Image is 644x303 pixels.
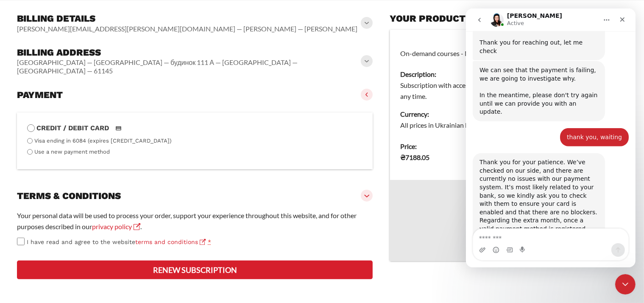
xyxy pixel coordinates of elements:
textarea: Message… [7,220,162,235]
button: Emoji picker [27,238,33,245]
dt: Currency: [400,109,617,120]
button: Send a message… [145,235,159,248]
abbr: required [208,238,211,245]
div: Thank you for your patience. We’ve checked on our side, and there are currently no issues with ou... [7,145,139,247]
div: Regarding the extra month, once a valid payment method is registered, the additional month will b... [14,208,132,241]
input: I have read and agree to the websiteterms and conditions * [17,238,25,245]
input: Credit / Debit CardCredit / Debit Card [27,124,35,132]
label: Use a new payment method [34,149,110,155]
th: Total [390,224,564,261]
img: Credit / Debit Card [111,123,126,133]
a: privacy policy [92,222,140,230]
bdi: 7188.05 [400,153,429,161]
dt: Description: [400,69,617,80]
button: Upload attachment [13,238,20,245]
button: Renew subscription [17,261,373,279]
a: terms and conditions [135,238,206,245]
span: I have read and agree to the website [27,238,206,245]
div: Kimberly says… [7,145,163,265]
dd: All prices in Ukrainian hryvnia. [400,120,617,131]
vaadin-horizontal-layout: [PERSON_NAME][EMAIL_ADDRESS][PERSON_NAME][DOMAIN_NAME] — [PERSON_NAME] — [PERSON_NAME] [17,25,357,33]
h3: Payment [17,89,63,101]
label: Credit / Debit Card [27,123,362,134]
div: Thank you for your patience. We’ve checked on our side, and there are currently no issues with ou... [14,150,132,208]
vaadin-horizontal-layout: [GEOGRAPHIC_DATA] — [GEOGRAPHIC_DATA] — будинок 111 А — [GEOGRAPHIC_DATA] — [GEOGRAPHIC_DATA] — 6... [17,58,362,75]
p: Your personal data will be used to process your order, support your experience throughout this we... [17,210,373,232]
th: Subtotal [390,180,564,208]
h3: Billing address [17,47,362,59]
td: On-demand courses - Monthly [390,30,627,136]
h3: Billing details [17,13,357,25]
th: Tax [390,208,564,224]
span: ₴ [400,153,405,161]
button: Start recording [54,238,61,245]
button: Gif picker [40,238,47,245]
label: Visa ending in 6084 (expires [CREDIT_CARD_DATA]) [34,137,172,144]
iframe: Intercom live chat [466,8,636,267]
iframe: Intercom live chat [615,274,636,295]
dd: Subscription with access to on-demand courses for a single user. Cancel any time. [400,80,617,102]
dt: Price: [400,141,617,152]
h3: Terms & conditions [17,190,121,202]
